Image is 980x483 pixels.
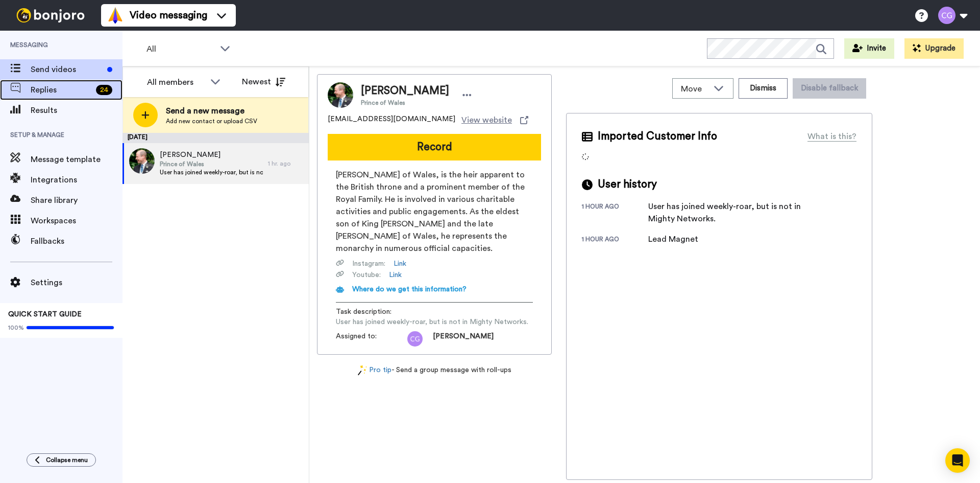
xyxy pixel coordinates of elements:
[328,82,353,108] img: Image of William
[433,331,494,347] span: [PERSON_NAME]
[8,324,24,332] span: 100%
[844,38,894,59] button: Invite
[598,129,717,144] span: Imported Customer Info
[147,76,205,88] div: All members
[31,194,122,206] span: Share library
[27,453,96,467] button: Collapse menu
[358,365,367,376] img: magic-wand.svg
[31,277,122,289] span: Settings
[336,331,407,347] span: Assigned to:
[166,105,257,117] span: Send a new message
[739,78,788,99] button: Dismiss
[268,159,304,168] div: 1 hr. ago
[389,270,402,280] a: Link
[107,7,124,24] img: vm-color.svg
[598,177,657,192] span: User history
[361,99,449,107] span: Prince of Wales
[160,168,263,176] span: User has joined weekly-roar, but is not in Mighty Networks.
[461,114,512,126] span: View website
[358,365,391,376] a: Pro tip
[394,259,406,269] a: Link
[461,114,528,126] a: View website
[904,38,964,59] button: Upgrade
[8,311,82,318] span: QUICK START GUIDE
[352,270,381,280] span: Youtube :
[46,456,88,464] span: Collapse menu
[336,307,407,317] span: Task description :
[361,83,449,99] span: [PERSON_NAME]
[234,72,293,92] button: Newest
[793,78,866,99] button: Disable fallback
[807,130,856,143] div: What is this?
[130,8,207,22] span: Video messaging
[31,235,122,247] span: Fallbacks
[122,133,309,143] div: [DATE]
[328,114,455,126] span: [EMAIL_ADDRESS][DOMAIN_NAME]
[582,202,648,225] div: 1 hour ago
[31,84,92,96] span: Replies
[129,148,155,174] img: 5d0e390b-ee41-4089-80cb-7ecf15525281.jpg
[166,117,257,125] span: Add new contact or upload CSV
[31,63,103,76] span: Send videos
[336,317,528,327] span: User has joined weekly-roar, but is not in Mighty Networks.
[352,259,385,269] span: Instagram :
[160,160,263,168] span: Prince of Wales
[317,365,552,376] div: - Send a group message with roll-ups
[160,150,263,160] span: [PERSON_NAME]
[31,104,122,117] span: Results
[648,200,812,225] div: User has joined weekly-roar, but is not in Mighty Networks.
[12,8,89,22] img: bj-logo-header-white.svg
[648,233,699,245] div: Lead Magnet
[328,134,541,160] button: Record
[407,331,423,347] img: cg.png
[336,169,533,255] span: [PERSON_NAME] of Wales, is the heir apparent to the British throne and a prominent member of the ...
[31,153,122,166] span: Message template
[352,286,467,293] span: Where do we get this information?
[31,215,122,227] span: Workspaces
[945,448,970,473] div: Open Intercom Messenger
[582,235,648,245] div: 1 hour ago
[31,174,122,186] span: Integrations
[96,85,112,95] div: 24
[146,43,215,55] span: All
[681,83,708,95] span: Move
